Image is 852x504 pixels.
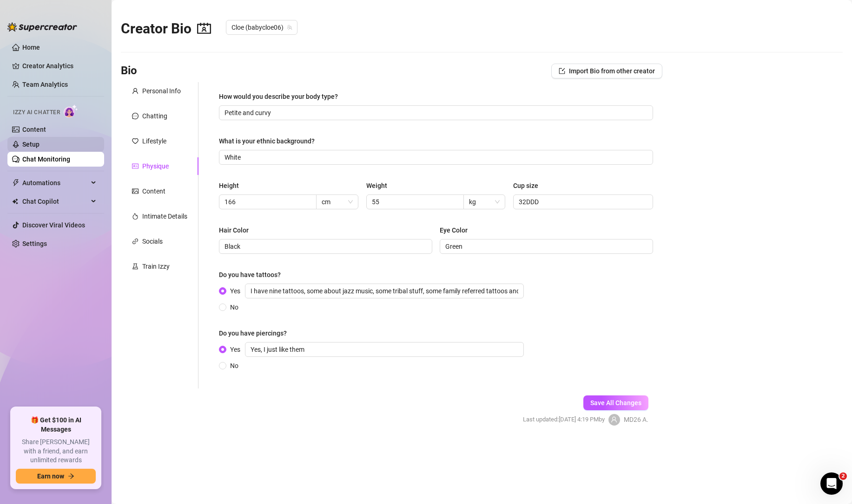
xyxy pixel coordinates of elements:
[132,188,139,194] span: picture
[225,152,646,162] input: What is your ethnic background?
[440,225,468,235] div: Eye Color
[142,136,166,146] div: Lifestyle
[22,221,85,229] a: Discover Viral Videos
[219,328,293,338] label: Do you have piercings?
[445,241,646,252] input: Eye Color
[12,198,18,205] img: Chat Copilot
[583,395,648,410] button: Save All Changes
[469,195,500,209] span: kg
[16,438,96,465] span: Share [PERSON_NAME] with a friend, and earn unlimited rewards
[372,197,456,207] input: Weight
[142,111,167,121] div: Chatting
[37,472,64,480] span: Earn now
[226,361,242,371] span: No
[64,104,78,118] img: AI Chatter
[231,20,292,34] span: Cloe (babycloe06)
[226,342,528,357] span: Yes
[225,197,309,207] input: Height
[225,241,425,252] input: Hair Color
[16,469,96,484] button: Earn nowarrow-right
[142,186,165,196] div: Content
[440,225,474,235] label: Eye Color
[513,181,538,191] div: Cup size
[219,136,321,146] label: What is your ethnic background?
[132,138,139,144] span: heart
[551,64,662,78] button: Import Bio from other creator
[22,58,97,73] a: Creator Analytics
[226,302,242,312] span: No
[142,86,181,96] div: Personal Info
[132,213,139,220] span: fire
[839,472,847,480] span: 2
[22,81,68,88] a: Team Analytics
[22,126,46,133] a: Content
[569,67,655,75] span: Import Bio from other creator
[219,181,239,191] div: Height
[219,328,287,338] div: Do you have piercings?
[226,284,528,298] span: Yes
[219,136,315,146] div: What is your ethnic background?
[219,181,245,191] label: Height
[22,194,88,209] span: Chat Copilot
[22,175,88,190] span: Automations
[142,211,187,221] div: Intimate Details
[219,225,249,235] div: Hair Color
[219,270,287,280] label: Do you have tattoos?
[523,415,605,424] span: Last updated: [DATE] 4:19 PM by
[13,108,60,117] span: Izzy AI Chatter
[513,181,545,191] label: Cup size
[611,416,617,423] span: user
[219,91,344,102] label: How would you describe your body type?
[366,181,394,191] label: Weight
[219,225,255,235] label: Hair Color
[22,240,47,247] a: Settings
[142,236,163,246] div: Socials
[197,21,211,35] span: contacts
[121,64,137,78] h3: Bio
[624,414,648,425] span: MD26 A.
[132,238,139,245] span: link
[22,141,40,148] a: Setup
[22,155,70,163] a: Chat Monitoring
[519,197,646,207] input: Cup size
[132,88,139,94] span: user
[22,44,40,51] a: Home
[7,22,77,32] img: logo-BBDzfeDw.svg
[245,342,524,357] input: Yes
[121,20,211,38] h2: Creator Bio
[287,25,292,30] span: team
[225,108,646,118] input: How would you describe your body type?
[219,91,338,102] div: How would you describe your body type?
[590,399,641,407] span: Save All Changes
[820,472,843,495] iframe: Intercom live chat
[322,195,352,209] span: cm
[142,161,169,171] div: Physique
[219,270,281,280] div: Do you have tattoos?
[366,181,387,191] div: Weight
[16,416,96,434] span: 🎁 Get $100 in AI Messages
[142,261,170,271] div: Train Izzy
[12,179,20,187] span: thunderbolt
[132,263,139,270] span: experiment
[132,163,139,169] span: idcard
[245,284,524,298] input: Yes
[559,68,565,74] span: import
[68,473,74,479] span: arrow-right
[132,113,139,119] span: message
